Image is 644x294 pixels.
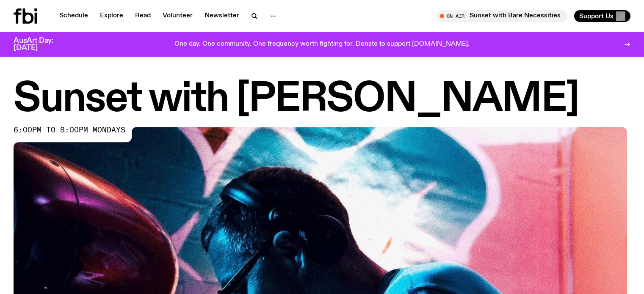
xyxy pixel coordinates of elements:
button: On AirSunset with Bare Necessities [436,10,567,22]
h1: Sunset with [PERSON_NAME] [14,80,630,118]
button: Support Us [574,10,630,22]
span: 6:00pm to 8:00pm mondays [14,127,125,134]
a: Schedule [54,10,93,22]
span: Support Us [579,12,614,20]
a: Newsletter [199,10,244,22]
a: Volunteer [158,10,198,22]
p: One day. One community. One frequency worth fighting for. Donate to support [DOMAIN_NAME]. [174,41,470,48]
a: Explore [95,10,128,22]
a: Read [130,10,156,22]
h3: AusArt Day: [DATE] [14,37,68,52]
